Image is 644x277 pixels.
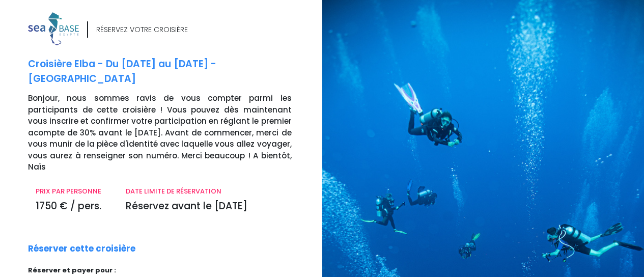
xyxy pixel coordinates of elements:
p: DATE LIMITE DE RÉSERVATION [126,186,291,197]
p: Croisière Elba - Du [DATE] au [DATE] - [GEOGRAPHIC_DATA] [28,57,315,86]
p: Bonjour, nous sommes ravis de vous compter parmi les participants de cette croisière ! Vous pouve... [28,93,315,173]
img: logo_color1.png [28,12,79,45]
p: PRIX PAR PERSONNE [36,186,110,197]
p: Réserver cette croisière [28,242,135,256]
p: Réserver et payer pour : [28,265,299,275]
div: RÉSERVEZ VOTRE CROISIÈRE [96,24,188,35]
p: Réservez avant le [DATE] [126,199,291,214]
p: 1750 € / pers. [36,199,110,214]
